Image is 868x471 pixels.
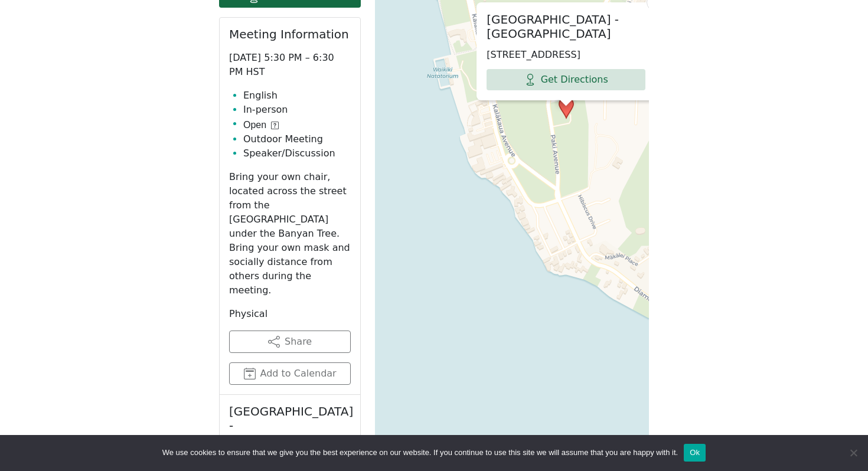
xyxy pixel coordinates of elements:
[229,307,351,321] p: Physical
[847,447,859,459] span: No
[229,51,351,79] p: [DATE] 5:30 PM – 6:30 PM HST
[243,146,351,161] li: Speaker/Discussion
[243,89,351,103] li: English
[243,118,266,132] span: Open
[162,447,678,459] span: We use cookies to ensure that we give you the best experience on our website. If you continue to ...
[243,103,351,117] li: In-person
[487,12,645,41] h2: [GEOGRAPHIC_DATA] - [GEOGRAPHIC_DATA]
[229,331,351,353] button: Share
[243,118,279,132] button: Open
[487,48,645,62] p: [STREET_ADDRESS]
[229,170,351,297] p: Bring your own chair, located across the street from the [GEOGRAPHIC_DATA] under the Banyan Tree....
[229,362,351,385] button: Add to Calendar
[229,404,351,447] h2: [GEOGRAPHIC_DATA] - [GEOGRAPHIC_DATA]
[487,69,645,90] a: Get Directions
[243,132,351,146] li: Outdoor Meeting
[684,444,706,462] button: Ok
[229,27,351,41] h2: Meeting Information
